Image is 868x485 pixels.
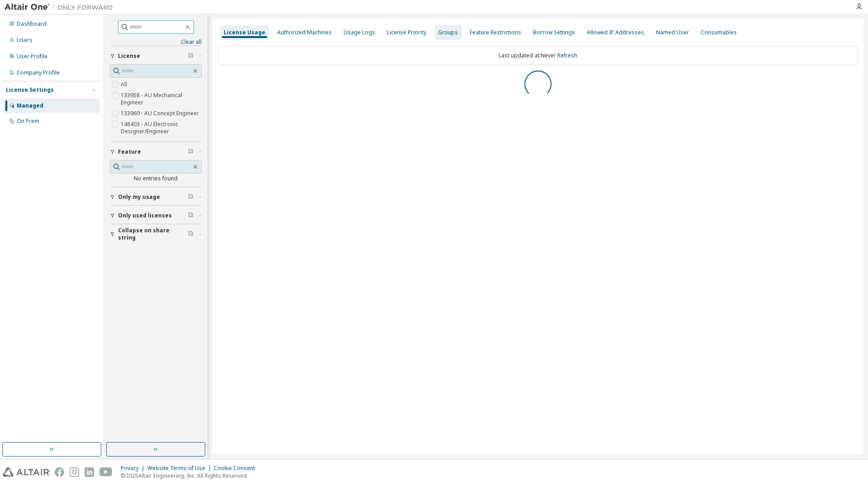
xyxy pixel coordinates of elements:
button: Collapse on share string [110,224,202,244]
span: Clear filter [188,52,193,60]
img: instagram.svg [70,467,79,477]
div: Consumables [701,29,737,36]
span: Clear filter [188,148,193,155]
p: © 2025 Altair Engineering, Inc. All Rights Reserved. [121,472,260,480]
span: Clear filter [188,231,193,238]
div: No entries found [110,175,202,182]
div: Borrow Settings [533,29,575,36]
span: Clear filter [188,212,193,219]
button: Feature [110,142,202,162]
label: 148403 - AU Electronic Designer/Engineer [121,119,202,137]
div: Managed [17,102,43,109]
span: Collapse on share string [118,227,188,241]
button: Only used licenses [110,206,202,226]
div: Last updated at: Never [218,46,858,65]
button: License [110,46,202,66]
div: Groups [438,29,458,36]
a: Clear all [110,38,202,46]
div: License Settings [6,86,54,94]
div: Website Terms of Use [147,465,214,472]
img: linkedin.svg [85,467,94,477]
div: Named User [656,29,689,36]
div: License Priority [387,29,426,36]
button: Only my usage [110,187,202,207]
a: Refresh [557,52,577,59]
div: Usage Logs [344,29,375,36]
img: youtube.svg [99,467,113,477]
span: Clear filter [188,193,193,201]
label: All [121,79,129,90]
label: 133960 - AU Concept Engineer [121,108,201,119]
label: 133958 - AU Mechanical Engineer [121,90,202,108]
span: License [118,52,140,60]
div: On Prem [17,118,39,125]
img: altair_logo.svg [3,467,49,477]
div: Cookie Consent [214,465,260,472]
div: Dashboard [17,20,47,28]
div: Privacy [121,465,147,472]
img: facebook.svg [55,467,64,477]
img: Altair One [5,3,118,12]
span: Feature [118,148,141,155]
div: Allowed IP Addresses [587,29,644,36]
span: Only used licenses [118,212,172,219]
div: Authorized Machines [277,29,332,36]
div: Users [17,37,33,44]
div: User Profile [17,53,47,60]
div: Company Profile [17,69,60,76]
div: License Usage [224,29,265,36]
span: Only my usage [118,193,160,201]
div: Feature Restrictions [470,29,521,36]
